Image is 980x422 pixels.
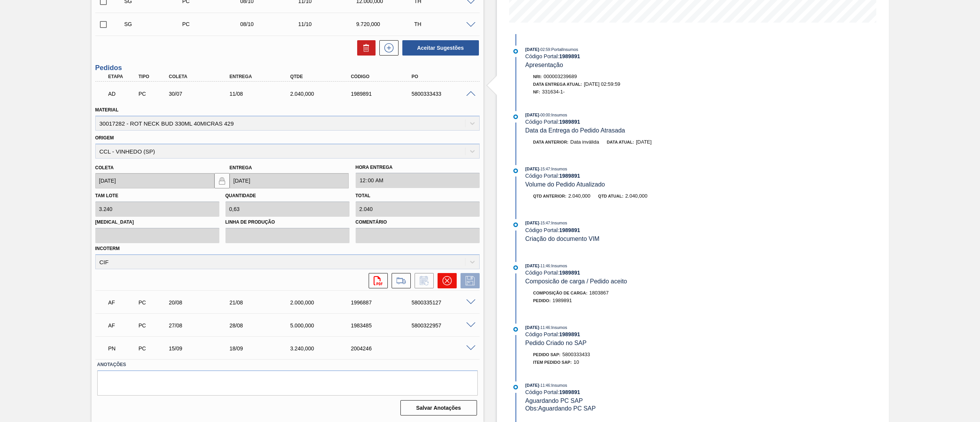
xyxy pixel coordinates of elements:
div: Código Portal: [525,331,707,337]
span: Pedido : [533,298,551,303]
div: Qtde [288,74,358,79]
p: AD [108,91,137,97]
div: Código [349,74,418,79]
div: Cancelar pedido [434,273,457,288]
button: locked [214,173,230,188]
div: Pedido de Compra [137,322,170,329]
span: : Insumos [550,113,567,117]
span: Composição de Carga : [533,291,588,295]
label: Coleta [95,165,114,170]
span: Data inválida [570,139,599,145]
div: 11/10/2025 [296,21,363,27]
div: 5800333433 [410,91,479,97]
span: [DATE] [525,113,539,117]
div: Aguardando Faturamento [106,294,139,311]
div: 21/08/2025 [227,299,297,306]
div: Código Portal: [525,119,707,125]
label: Anotações [97,359,478,370]
div: Código Portal: [525,227,707,233]
span: [DATE] 02:59:59 [584,81,620,87]
div: Abrir arquivo PDF [365,273,388,288]
span: : PortalInsumos [550,47,578,52]
div: Excluir Sugestões [353,40,376,56]
span: Data anterior: [533,140,568,144]
div: 5800322957 [410,322,479,329]
span: [DATE] [525,221,539,225]
div: 2.000,000 [288,299,358,306]
span: 1803867 [589,290,609,296]
div: 08/10/2025 [238,21,304,27]
span: - 15:47 [539,167,550,171]
p: PN [108,345,137,352]
span: Obs: Aguardando PC SAP [525,405,596,412]
div: Sugestão Criada [122,21,189,27]
div: Pedido de Compra [180,21,247,27]
div: Ir para Composição de Carga [388,273,411,288]
label: Tam lote [95,193,118,198]
div: 9.720,000 [354,21,420,27]
div: 30/07/2025 [167,91,236,97]
span: Data da Entrega do Pedido Atrasada [525,127,625,134]
strong: 1989891 [559,389,580,395]
span: - 02:59 [539,47,550,52]
h3: Pedidos [95,64,480,72]
div: 18/09/2025 [227,345,297,352]
span: Nri: [533,74,542,79]
div: Pedido de Compra [137,345,170,352]
span: : Insumos [550,221,567,225]
span: : Insumos [550,325,567,330]
div: Etapa [106,74,139,79]
span: [DATE] [525,47,539,52]
div: Código Portal: [525,173,707,179]
div: Entrega [227,74,297,79]
span: : Insumos [550,167,567,171]
div: 11/08/2025 [227,91,297,97]
span: 000003239689 [544,74,577,79]
strong: 1989891 [559,270,580,276]
div: Informar alteração no pedido [411,273,434,288]
div: Código Portal: [525,270,707,276]
span: Aguardando PC SAP [525,397,583,404]
span: : Insumos [550,383,567,388]
span: [DATE] [525,263,539,268]
label: Entrega [230,165,252,170]
span: 10 [573,359,579,365]
span: Data atual: [607,140,634,144]
div: Nova sugestão [376,40,399,56]
strong: 1989891 [559,227,580,233]
img: atual [513,385,518,389]
div: 5.000,000 [288,322,358,329]
div: 1983485 [349,322,418,329]
div: 1989891 [349,91,418,97]
span: Qtd anterior: [533,194,567,198]
div: 28/08/2025 [227,322,297,329]
div: Pedido em Negociação [106,340,139,357]
div: Código Portal: [525,389,707,395]
strong: 1989891 [559,53,580,59]
label: Incoterm [95,246,120,251]
label: Total [356,193,371,198]
span: - 11:46 [539,264,550,268]
span: - 00:00 [539,113,550,117]
div: Código Portal: [525,53,707,59]
span: Data Entrega Atual: [533,82,582,87]
p: AF [108,299,137,306]
div: 20/08/2025 [167,299,236,306]
strong: 1989891 [559,331,580,337]
div: 5800335127 [410,299,479,306]
div: 2.040,000 [288,91,358,97]
span: [DATE] [636,139,652,145]
div: TH [412,21,479,27]
span: 1989891 [552,298,572,303]
img: locked [217,176,227,185]
span: - 11:46 [539,383,550,388]
div: Salvar Pedido [457,273,480,288]
div: PO [410,74,479,79]
img: atual [513,222,518,227]
span: Criação do documento VIM [525,236,599,242]
label: Hora Entrega [356,162,480,173]
label: Quantidade [225,193,256,198]
span: 2.040,000 [625,193,647,199]
img: atual [513,114,518,119]
img: atual [513,265,518,270]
